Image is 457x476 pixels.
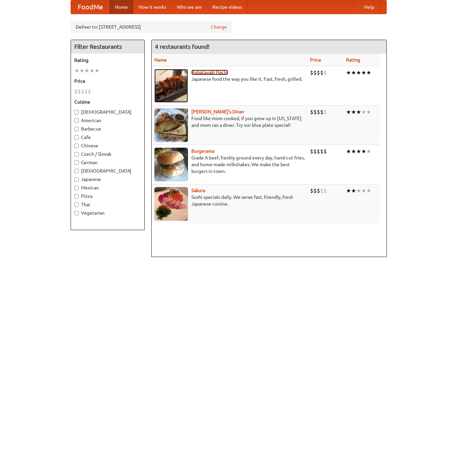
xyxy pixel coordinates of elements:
li: $ [310,108,313,116]
a: Change [211,24,227,30]
li: $ [323,108,327,116]
img: burgerama.jpg [154,148,188,181]
a: Recipe videos [207,0,247,14]
li: $ [317,148,320,155]
label: Japanese [74,176,141,183]
li: ★ [79,67,84,74]
label: [DEMOGRAPHIC_DATA] [74,168,141,174]
li: $ [320,69,323,76]
input: Barbecue [74,127,79,131]
p: Food like mom cooked, if you grew up in [US_STATE] and mom ran a diner. Try our blue plate special! [154,115,305,129]
li: $ [88,88,91,95]
a: Who we are [172,0,207,14]
input: Pizza [74,194,79,198]
li: ★ [366,69,371,76]
b: [PERSON_NAME]'s Diner [191,109,244,114]
a: How it works [133,0,172,14]
li: $ [320,148,323,155]
a: Sakura [191,188,205,193]
li: ★ [89,67,94,74]
li: ★ [366,148,371,155]
input: [DEMOGRAPHIC_DATA] [74,169,79,173]
a: Rating [346,57,360,63]
li: $ [323,69,327,76]
h5: Cuisine [74,99,141,105]
label: Chinese [74,142,141,149]
li: ★ [361,187,366,194]
li: $ [320,187,323,194]
li: ★ [351,108,356,116]
img: sakura.jpg [154,187,188,221]
li: ★ [366,187,371,194]
input: German [74,160,79,165]
li: $ [317,69,320,76]
li: $ [313,69,317,76]
p: Sushi specials daily. We serve fast, friendly, fresh Japanese cuisine. [154,194,305,207]
li: ★ [366,108,371,116]
li: $ [81,88,84,95]
label: Vegetarian [74,210,141,216]
input: [DEMOGRAPHIC_DATA] [74,110,79,114]
li: ★ [356,69,361,76]
li: ★ [346,69,351,76]
li: $ [310,187,313,194]
li: $ [323,187,327,194]
li: ★ [346,148,351,155]
li: ★ [361,69,366,76]
li: $ [323,148,327,155]
li: $ [317,108,320,116]
b: Robatayaki Hachi [191,70,228,75]
a: Price [310,57,321,63]
input: Thai [74,203,79,207]
ng-pluralize: 4 restaurants found! [155,43,210,50]
label: Czech / Slovak [74,151,141,157]
label: Mexican [74,184,141,191]
li: ★ [346,108,351,116]
a: FoodMe [71,0,110,14]
label: Cafe [74,134,141,141]
li: $ [313,108,317,116]
li: ★ [356,108,361,116]
input: Czech / Slovak [74,152,79,156]
div: Deliver to: [STREET_ADDRESS] [71,21,232,33]
a: Burgerama [191,148,215,154]
li: $ [84,88,88,95]
li: $ [313,187,317,194]
p: Grade A beef, freshly ground every day, hand-cut fries, and home-made milkshakes. We make the bes... [154,154,305,175]
li: $ [78,88,81,95]
p: Japanese food the way you like it. Fast, fresh, grilled. [154,76,305,82]
input: Vegetarian [74,211,79,215]
label: [DEMOGRAPHIC_DATA] [74,109,141,115]
img: sallys.jpg [154,108,188,142]
input: Cafe [74,135,79,140]
li: ★ [84,67,89,74]
li: ★ [346,187,351,194]
img: robatayaki.jpg [154,69,188,103]
h5: Price [74,78,141,84]
li: ★ [361,108,366,116]
li: ★ [351,148,356,155]
li: ★ [94,67,100,74]
a: Help [359,0,380,14]
input: Mexican [74,186,79,190]
li: $ [320,108,323,116]
h5: Rating [74,57,141,64]
label: Pizza [74,193,141,199]
li: ★ [356,187,361,194]
li: $ [317,187,320,194]
li: $ [310,148,313,155]
li: ★ [356,148,361,155]
a: Home [110,0,133,14]
li: ★ [351,69,356,76]
li: $ [74,88,78,95]
input: Chinese [74,144,79,148]
li: ★ [74,67,79,74]
label: German [74,159,141,166]
li: $ [310,69,313,76]
li: ★ [351,187,356,194]
input: American [74,118,79,123]
h4: Filter Restaurants [71,40,144,53]
input: Japanese [74,177,79,182]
